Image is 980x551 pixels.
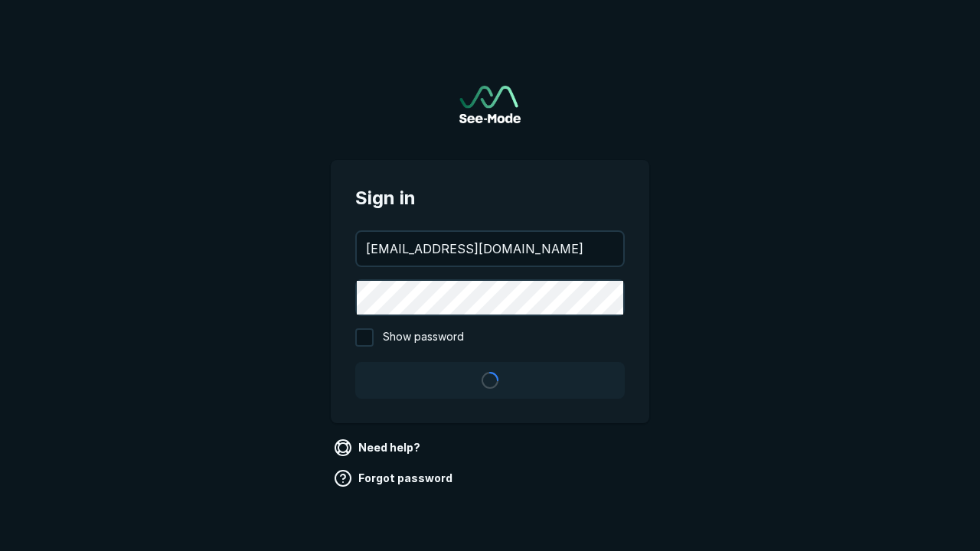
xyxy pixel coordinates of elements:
a: Go to sign in [459,86,521,123]
span: Sign in [355,184,625,212]
span: Show password [383,328,464,347]
img: See-Mode Logo [459,86,521,123]
a: Need help? [331,435,426,460]
a: Forgot password [331,466,459,491]
input: your@email.com [357,232,623,266]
